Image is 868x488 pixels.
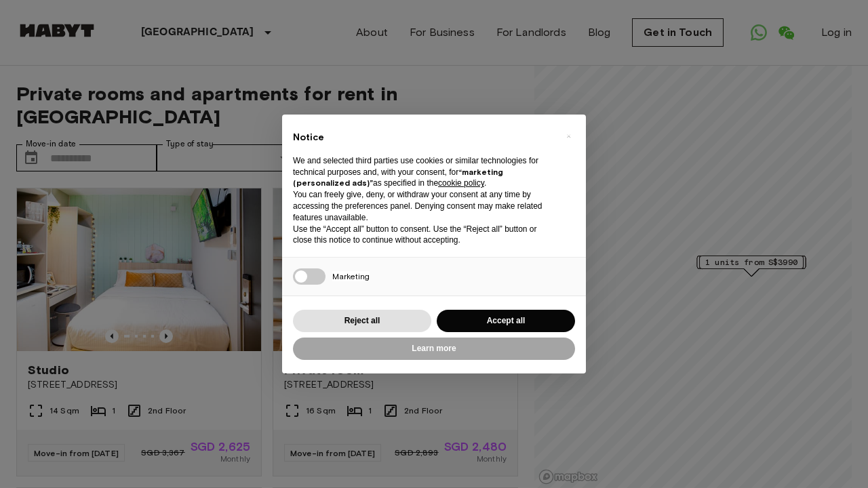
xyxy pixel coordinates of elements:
[293,167,503,188] strong: “marketing (personalized ads)”
[438,178,484,188] a: cookie policy
[293,338,575,360] button: Learn more
[332,271,370,281] span: Marketing
[557,125,579,147] button: Close this notice
[293,310,431,332] button: Reject all
[566,128,571,144] span: ×
[293,189,553,223] p: You can freely give, deny, or withdraw your consent at any time by accessing the preferences pane...
[293,155,553,189] p: We and selected third parties use cookies or similar technologies for technical purposes and, wit...
[293,224,553,247] p: Use the “Accept all” button to consent. Use the “Reject all” button or close this notice to conti...
[293,131,553,144] h2: Notice
[437,310,575,332] button: Accept all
